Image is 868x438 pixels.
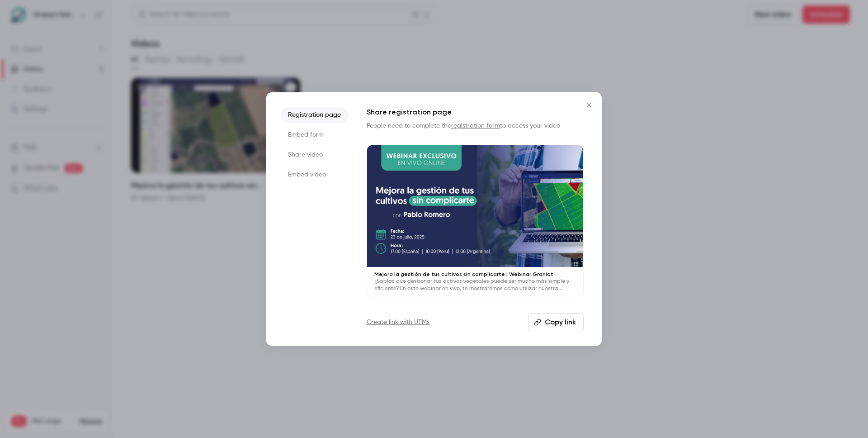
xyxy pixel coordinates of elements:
[374,271,576,278] p: Mejora la gestión de tus cultivos sin complicarte | Webinar Graniot
[281,107,349,123] li: Registration page
[528,313,584,331] button: Copy link
[367,121,584,130] p: People need to complete the to access your video
[374,278,576,292] p: ¿Sabías que gestionar tus activos vegetales puede ser mucho más simple y eficiente? En este webin...
[281,147,349,163] li: Share video
[451,123,500,129] a: registration form
[281,127,349,143] li: Embed form
[281,167,349,183] li: Embed video
[367,318,429,327] a: Create link with UTMs
[367,145,584,296] a: Mejora la gestión de tus cultivos sin complicarte | Webinar Graniot¿Sabías que gestionar tus acti...
[367,107,584,118] h1: Share registration page
[580,96,598,114] button: Close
